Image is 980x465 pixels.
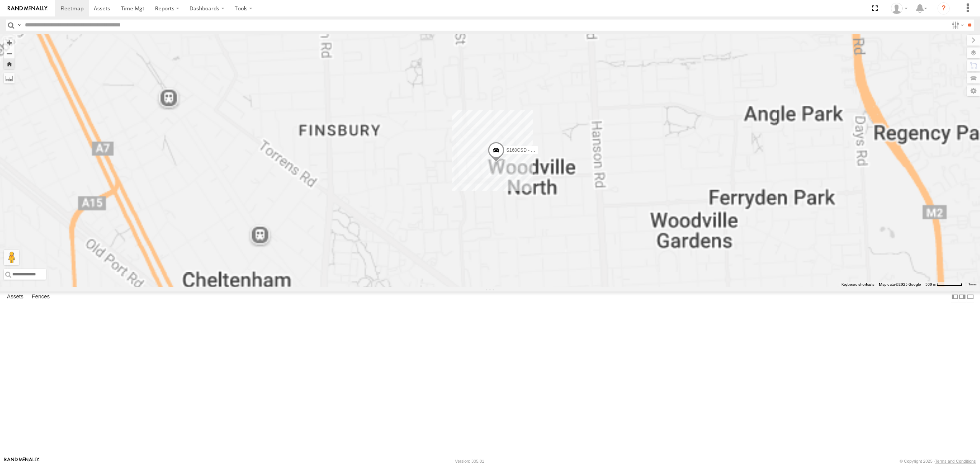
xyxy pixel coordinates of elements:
label: Measure [4,73,15,84]
img: rand-logo.svg [8,6,47,11]
button: Map Scale: 500 m per 64 pixels [923,282,965,287]
a: Visit our Website [4,457,39,465]
a: Terms [969,283,977,286]
button: Zoom Home [4,59,15,69]
label: Search Query [16,20,22,31]
i: ? [938,2,950,15]
div: © Copyright 2025 - [900,459,976,463]
a: Terms and Conditions [935,459,976,463]
button: Keyboard shortcuts [841,282,874,287]
label: Fences [28,291,54,302]
label: Hide Summary Table [967,291,974,303]
button: Zoom in [4,38,15,48]
label: Map Settings [967,85,980,96]
button: Drag Pegman onto the map to open Street View [4,250,19,265]
button: Zoom out [4,48,15,59]
label: Assets [3,291,27,302]
label: Search Filter Options [949,20,965,31]
span: 500 m [925,282,936,287]
div: Peter Lu [888,3,910,14]
span: Map data ©2025 Google [879,282,921,287]
div: Version: 305.01 [455,459,484,463]
label: Dock Summary Table to the Right [959,291,966,303]
span: S168CSD - Fridge It Spaceship [506,147,570,153]
label: Dock Summary Table to the Left [951,291,959,303]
